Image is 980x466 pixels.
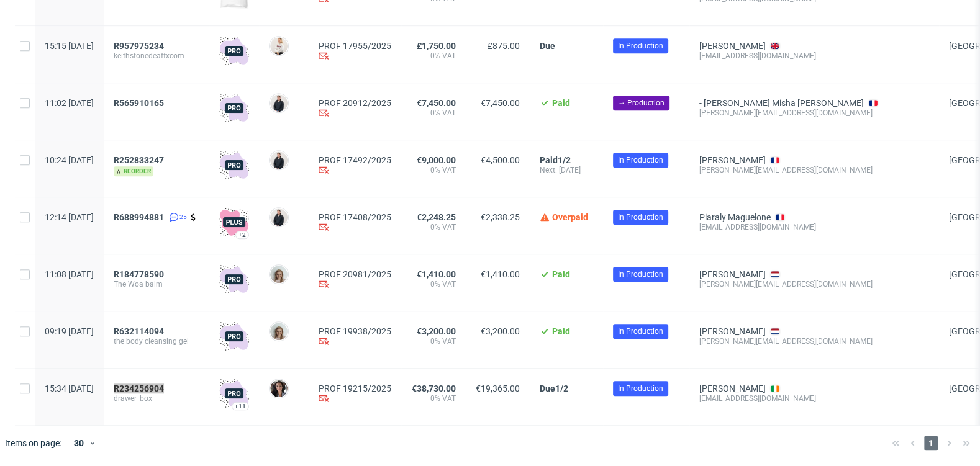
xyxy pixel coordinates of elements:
a: PROF 17492/2025 [319,155,391,165]
img: plus-icon.676465ae8f3a83198b3f.png [219,207,249,237]
span: the body cleansing gel [114,336,199,346]
a: PROF 19938/2025 [319,326,391,336]
img: pro-icon.017ec5509f39f3e742e3.png [219,321,249,351]
span: R957975234 [114,41,164,51]
span: €1,410.00 [481,269,520,279]
span: €9,000.00 [417,155,456,165]
a: R234256904 [114,383,166,393]
span: £875.00 [488,41,520,51]
span: €4,500.00 [481,155,520,165]
span: 0% VAT [411,165,456,175]
a: [PERSON_NAME] [699,326,766,336]
div: [EMAIL_ADDRESS][DOMAIN_NAME] [699,222,929,232]
div: [EMAIL_ADDRESS][DOMAIN_NAME] [699,51,929,61]
span: 15:15 [DATE] [45,41,94,51]
a: [PERSON_NAME] [699,155,766,165]
span: 0% VAT [411,279,456,289]
a: [PERSON_NAME] [699,383,766,393]
img: pro-icon.017ec5509f39f3e742e3.png [219,379,249,408]
img: Monika Poźniak [270,323,288,340]
div: [PERSON_NAME][EMAIL_ADDRESS][DOMAIN_NAME] [699,108,929,118]
img: Adrian Margula [270,208,288,226]
a: R252833247 [114,155,166,165]
a: PROF 19215/2025 [319,383,391,393]
span: R184778590 [114,269,164,279]
span: reorder [114,166,153,176]
span: Paid [552,326,570,336]
a: R632114094 [114,326,166,336]
img: pro-icon.017ec5509f39f3e742e3.png [219,93,249,123]
span: R688994881 [114,212,164,222]
span: 09:19 [DATE] [45,326,94,336]
span: €7,450.00 [417,98,456,108]
span: Due [540,41,555,51]
span: 0% VAT [411,336,456,346]
div: [EMAIL_ADDRESS][DOMAIN_NAME] [699,393,929,403]
span: €1,410.00 [417,269,456,279]
span: €2,338.25 [481,212,520,222]
div: +11 [235,403,246,410]
span: Due [540,383,555,393]
span: keithstonedeaffxcom [114,51,199,61]
span: R565910165 [114,98,164,108]
img: Monika Poźniak [270,266,288,283]
span: Items on page: [5,437,61,449]
span: €7,450.00 [481,98,520,108]
div: 30 [66,434,89,452]
img: Adrian Margula [270,151,288,169]
img: Mari Fok [270,37,288,55]
span: €38,730.00 [412,383,456,393]
span: Overpaid [552,212,588,222]
div: [PERSON_NAME][EMAIL_ADDRESS][DOMAIN_NAME] [699,279,929,289]
a: R688994881 [114,212,166,222]
a: 25 [166,212,187,222]
span: 11:08 [DATE] [45,269,94,279]
img: pro-icon.017ec5509f39f3e742e3.png [219,150,249,180]
span: 0% VAT [411,51,456,61]
a: R957975234 [114,41,166,51]
img: Moreno Martinez Cristina [270,380,288,397]
span: 10:24 [DATE] [45,155,94,165]
a: [PERSON_NAME] [699,41,766,51]
span: Paid [552,98,570,108]
span: In Production [618,212,663,223]
span: 12:14 [DATE] [45,212,94,222]
a: - [PERSON_NAME] Misha [PERSON_NAME] [699,98,864,108]
span: 0% VAT [411,108,456,118]
span: 11:02 [DATE] [45,98,94,108]
span: Next: [540,166,559,174]
img: pro-icon.017ec5509f39f3e742e3.png [219,36,249,66]
a: Piaraly Maguelone [699,212,771,222]
a: [PERSON_NAME] [699,269,766,279]
a: PROF 17955/2025 [319,41,391,51]
span: R632114094 [114,326,164,336]
a: PROF 20912/2025 [319,98,391,108]
span: In Production [618,383,663,394]
a: R565910165 [114,98,166,108]
span: drawer_box [114,393,199,403]
span: 1/2 [555,383,568,393]
span: Paid [540,155,558,165]
span: 0% VAT [411,393,456,403]
span: €3,200.00 [417,326,456,336]
span: In Production [618,40,663,52]
div: +2 [238,231,246,238]
img: Adrian Margula [270,94,288,112]
span: [DATE] [559,166,581,174]
span: 15:34 [DATE] [45,383,94,393]
a: PROF 20981/2025 [319,269,391,279]
span: R252833247 [114,155,164,165]
span: 1/2 [558,155,571,165]
span: In Production [618,269,663,280]
div: [PERSON_NAME][EMAIL_ADDRESS][DOMAIN_NAME] [699,336,929,346]
span: £1,750.00 [417,41,456,51]
span: 0% VAT [411,222,456,232]
span: In Production [618,155,663,166]
span: → Production [618,97,665,109]
span: R234256904 [114,383,164,393]
span: 1 [924,436,938,450]
span: €19,365.00 [476,383,520,393]
div: [PERSON_NAME][EMAIL_ADDRESS][DOMAIN_NAME] [699,165,929,175]
img: pro-icon.017ec5509f39f3e742e3.png [219,264,249,294]
span: €3,200.00 [481,326,520,336]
